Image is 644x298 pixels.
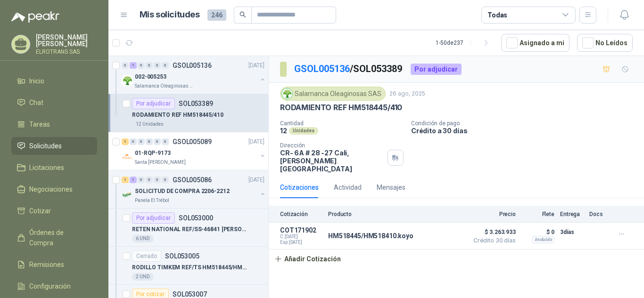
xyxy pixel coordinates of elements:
[108,209,268,247] a: Por adjudicarSOL053000RETEN NATIONAL REF/SS-46841 [PERSON_NAME]6 UND
[122,177,129,183] div: 1
[29,162,64,173] span: Licitaciones
[173,177,212,183] p: GSOL005086
[294,63,350,74] a: GSOL005136
[146,62,153,69] div: 0
[122,75,133,86] img: Company Logo
[130,177,137,183] div: 1
[11,11,59,23] img: Logo peakr
[132,212,175,224] div: Por adjudicar
[11,277,97,295] a: Configuración
[589,211,608,217] p: Docs
[29,281,71,291] span: Configuración
[248,176,264,185] p: [DATE]
[36,49,97,55] p: ELROTRANS SAS
[11,94,97,112] a: Chat
[248,137,264,146] p: [DATE]
[179,100,213,107] p: SOL053389
[11,202,97,220] a: Cotizar
[521,211,554,217] p: Flete
[154,177,161,183] div: 0
[122,62,129,69] div: 0
[29,206,51,216] span: Cotizar
[122,138,129,145] div: 1
[577,34,633,52] button: No Leídos
[469,211,516,217] p: Precio
[173,62,212,69] p: GSOL005136
[179,215,213,221] p: SOL053000
[122,189,133,201] img: Company Logo
[138,138,145,145] div: 0
[132,235,154,242] div: 6 UND
[132,98,175,109] div: Por adjudicar
[280,142,384,149] p: Dirección
[132,250,161,262] div: Cerrado
[162,138,169,145] div: 0
[162,62,169,69] div: 0
[469,226,516,238] span: $ 3.263.933
[29,141,62,151] span: Solicitudes
[239,11,246,18] span: search
[280,211,322,217] p: Cotización
[29,119,50,129] span: Tareas
[280,103,402,113] p: RODAMIENTO REF HM518445/410
[132,225,249,234] p: RETEN NATIONAL REF/SS-46841 [PERSON_NAME]
[162,177,169,183] div: 0
[11,256,97,274] a: Remisiones
[135,82,194,90] p: Salamanca Oleaginosas SAS
[377,182,405,193] div: Mensajes
[122,60,266,90] a: 0 1 0 0 0 0 GSOL005136[DATE] Company Logo002-005253Salamanca Oleaginosas SAS
[135,159,186,166] p: Santa [PERSON_NAME]
[132,273,154,281] div: 2 UND
[135,187,230,196] p: SOLICITUD DE COMPRA 2206-2212
[29,184,73,194] span: Negociaciones
[173,138,212,145] p: GSOL005089
[122,151,133,162] img: Company Logo
[280,234,322,240] span: C: [DATE]
[487,10,507,20] div: Todas
[135,72,166,81] p: 002-005253
[146,177,153,183] div: 0
[173,291,207,298] p: SOL053007
[328,211,463,217] p: Producto
[411,127,640,135] p: Crédito a 30 días
[140,8,200,22] h1: Mis solicitudes
[122,136,266,166] a: 1 0 0 0 0 0 GSOL005089[DATE] Company Logo01-RQP-9173Santa [PERSON_NAME]
[11,180,97,198] a: Negociaciones
[29,259,64,270] span: Remisiones
[138,62,145,69] div: 0
[521,226,554,238] p: $ 0
[560,226,584,238] p: 3 días
[29,97,43,108] span: Chat
[130,62,137,69] div: 1
[328,232,413,240] p: HM518445/HM518410.koyo
[269,250,346,268] button: Añadir Cotización
[11,72,97,90] a: Inicio
[165,253,199,259] p: SOL053005
[132,111,223,120] p: RODAMIENTO REF HM518445/410
[389,89,425,98] p: 26 ago, 2025
[135,197,169,204] p: Panela El Trébol
[280,182,319,193] div: Cotizaciones
[207,9,226,21] span: 246
[29,76,44,86] span: Inicio
[280,226,322,234] p: COT171902
[411,120,640,127] p: Condición de pago
[436,35,494,50] div: 1 - 50 de 237
[334,182,362,193] div: Actividad
[122,174,266,204] a: 1 1 0 0 0 0 GSOL005086[DATE] Company LogoSOLICITUD DE COMPRA 2206-2212Panela El Trébol
[11,137,97,155] a: Solicitudes
[29,227,88,248] span: Órdenes de Compra
[280,127,287,135] p: 12
[560,211,584,217] p: Entrega
[248,61,264,70] p: [DATE]
[294,62,403,76] p: / SOL053389
[280,240,322,245] span: Exp: [DATE]
[280,149,384,173] p: CR- 6A # 28 -27 Cali , [PERSON_NAME][GEOGRAPHIC_DATA]
[154,138,161,145] div: 0
[11,224,97,252] a: Órdenes de Compra
[411,64,462,75] div: Por adjudicar
[36,34,97,47] p: [PERSON_NAME] [PERSON_NAME]
[282,89,292,99] img: Company Logo
[469,238,516,243] span: Crédito 30 días
[146,138,153,145] div: 0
